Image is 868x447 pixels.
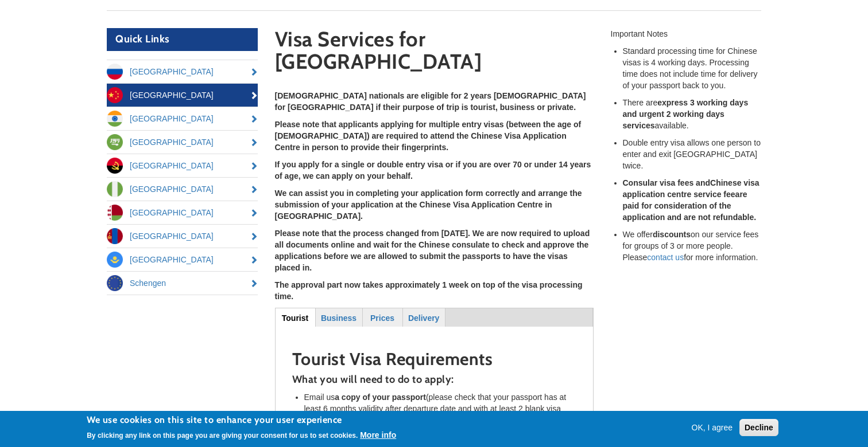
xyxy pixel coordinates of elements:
a: Prices [363,308,402,326]
strong: We can assist you in completing your application form correctly and arrange the submission of you... [275,189,582,221]
li: There are available. [623,97,762,131]
strong: discounts [653,230,691,239]
strong: The approval part now takes approximately 1 week on top of the visa processing time. [275,280,583,301]
strong: are paid for consideration of the application and are not refundable. [623,190,757,222]
h1: Visa Services for [GEOGRAPHIC_DATA] [275,28,594,79]
li: We offer on our service fees for groups of 3 or more people. Please for more information. [623,229,762,263]
a: [GEOGRAPHIC_DATA] [107,225,258,248]
li: Double entry visa allows one person to enter and exit [GEOGRAPHIC_DATA] twice. [623,137,762,171]
a: Business [316,308,362,326]
strong: Please note that applicants applying for multiple entry visas (between the age of [DEMOGRAPHIC_DA... [275,120,582,152]
a: [GEOGRAPHIC_DATA] [107,201,258,224]
a: Schengen [107,272,258,295]
strong: Chinese visa application centre service fee [623,178,759,199]
button: OK, I agree [687,422,738,433]
a: [GEOGRAPHIC_DATA] [107,60,258,83]
a: Tourist [276,308,315,326]
p: By clicking any link on this page you are giving your consent for us to set cookies. [87,432,358,440]
a: Delivery [404,308,444,326]
a: [GEOGRAPHIC_DATA] [107,131,258,154]
strong: Consular visa fees and [623,178,711,187]
div: Important Notes [611,28,762,40]
strong: If you apply for a single or double entry visa or if you are over 70 or under 14 years of age, we... [275,160,591,181]
strong: [DEMOGRAPHIC_DATA] nationals are eligible for 2 years [DEMOGRAPHIC_DATA] for [GEOGRAPHIC_DATA] if... [275,91,586,112]
li: Standard processing time for Chinese visas is 4 working days. Processing time does not include ti... [623,45,762,91]
a: [GEOGRAPHIC_DATA] [107,178,258,201]
strong: express 3 working days and urgent 2 working days services [623,98,749,130]
a: [GEOGRAPHIC_DATA] [107,154,258,177]
h2: Tourist Visa Requirements [292,350,576,368]
a: [GEOGRAPHIC_DATA] [107,248,258,271]
strong: Please note that the process changed from [DATE]. We are now required to upload all documents onl... [275,229,590,272]
button: Decline [739,419,778,436]
strong: a copy of your passport [335,393,426,402]
h4: What you will need to do to apply: [292,374,576,386]
a: contact us [647,253,684,262]
button: More info [360,429,396,441]
a: [GEOGRAPHIC_DATA] [107,107,258,130]
strong: Tourist [282,313,308,323]
strong: Delivery [408,313,439,323]
strong: Business [321,313,356,323]
strong: Prices [370,313,394,323]
a: [GEOGRAPHIC_DATA] [107,84,258,107]
li: Email us (please check that your passport has at least 6 months validity after departure date and... [304,391,576,426]
h2: We use cookies on this site to enhance your user experience [87,414,396,426]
